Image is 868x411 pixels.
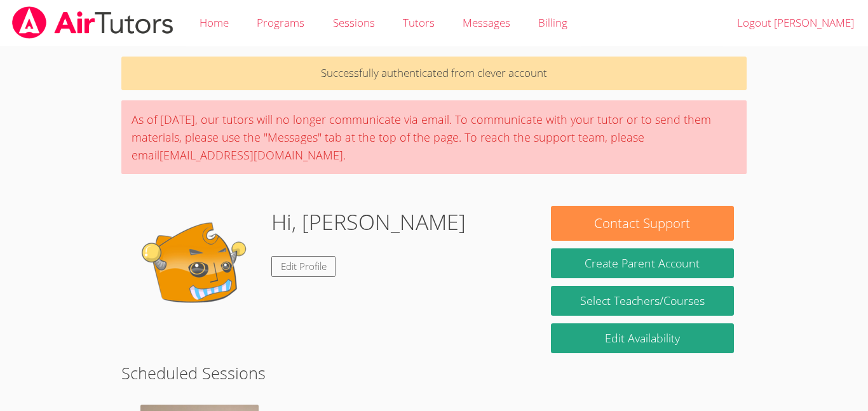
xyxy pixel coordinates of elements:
[121,57,747,90] p: Successfully authenticated from clever account
[134,206,261,333] img: default.png
[271,206,466,238] h1: Hi, [PERSON_NAME]
[551,248,734,278] button: Create Parent Account
[551,206,734,241] button: Contact Support
[11,6,175,39] img: airtutors_banner-c4298cdbf04f3fff15de1276eac7730deb9818008684d7c2e4769d2f7ddbe033.png
[551,323,734,353] a: Edit Availability
[463,15,510,30] span: Messages
[551,286,734,316] a: Select Teachers/Courses
[121,100,747,174] div: As of [DATE], our tutors will no longer communicate via email. To communicate with your tutor or ...
[271,256,336,277] a: Edit Profile
[121,361,747,385] h2: Scheduled Sessions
